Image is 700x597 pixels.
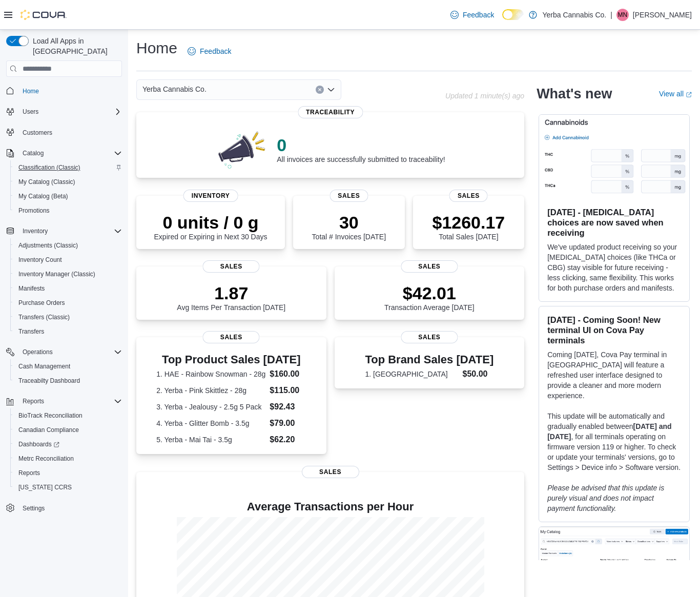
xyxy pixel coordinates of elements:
[18,411,83,420] span: BioTrack Reconciliation
[18,284,45,293] span: Manifests
[270,417,306,429] dd: $79.00
[142,83,207,95] span: Yerba Cannabis Co.
[10,480,126,495] button: [US_STATE] CCRS
[2,146,126,160] button: Catalog
[14,325,122,338] span: Transfers
[14,438,64,450] a: Dashboards
[14,467,44,479] a: Reports
[14,254,122,266] span: Inventory Count
[18,362,70,370] span: Cash Management
[18,256,62,264] span: Inventory Count
[14,204,54,217] a: Promotions
[616,9,629,21] div: Michael Nezi
[18,377,80,385] span: Traceabilty Dashboard
[449,190,488,202] span: Sales
[2,105,126,119] button: Users
[298,106,363,118] span: Traceability
[14,438,122,450] span: Dashboards
[18,346,57,358] button: Operations
[14,239,122,252] span: Adjustments (Classic)
[156,435,265,445] dt: 5. Yerba - Mai Tai - 3.5g
[14,325,48,338] a: Transfers
[312,212,386,241] div: Total # Invoices [DATE]
[277,135,445,155] p: 0
[203,260,260,273] span: Sales
[10,253,126,267] button: Inventory Count
[18,147,48,159] button: Catalog
[18,346,122,358] span: Operations
[18,313,70,321] span: Transfers (Classic)
[18,147,122,159] span: Catalog
[10,296,126,310] button: Purchase Orders
[14,311,74,323] a: Transfers (Classic)
[18,270,95,278] span: Inventory Manager (Classic)
[547,349,681,401] p: Coming [DATE], Cova Pay terminal in [GEOGRAPHIC_DATA] will feature a refreshed user interface des...
[156,418,265,428] dt: 4. Yerba - Glitter Bomb - 3.5g
[446,5,498,25] a: Feedback
[216,129,269,170] img: 0
[14,282,49,295] a: Manifests
[14,375,122,387] span: Traceabilty Dashboard
[14,424,83,436] a: Canadian Compliance
[14,190,72,202] a: My Catalog (Beta)
[10,175,126,189] button: My Catalog (Classic)
[18,299,65,307] span: Purchase Orders
[23,504,45,512] span: Settings
[10,324,126,339] button: Transfers
[633,9,692,21] p: [PERSON_NAME]
[23,227,48,235] span: Inventory
[23,348,53,356] span: Operations
[312,212,386,233] p: 30
[330,190,368,202] span: Sales
[542,9,606,21] p: Yerba Cannabis Co.
[10,238,126,253] button: Adjustments (Classic)
[2,83,126,98] button: Home
[18,207,50,215] span: Promotions
[14,311,122,323] span: Transfers (Classic)
[18,84,122,97] span: Home
[2,345,126,359] button: Operations
[537,86,612,102] h2: What's new
[23,397,44,405] span: Reports
[659,90,692,98] a: View allExternal link
[6,79,122,542] nav: Complex example
[18,178,75,186] span: My Catalog (Classic)
[18,106,122,118] span: Users
[14,239,82,252] a: Adjustments (Classic)
[316,86,324,94] button: Clear input
[10,359,126,374] button: Cash Management
[10,423,126,437] button: Canadian Compliance
[14,375,84,387] a: Traceabilty Dashboard
[365,354,493,366] h3: Top Brand Sales [DATE]
[18,225,122,237] span: Inventory
[14,297,69,309] a: Purchase Orders
[10,310,126,324] button: Transfers (Classic)
[18,469,40,477] span: Reports
[29,36,122,56] span: Load All Apps in [GEOGRAPHIC_DATA]
[18,225,52,237] button: Inventory
[18,85,43,97] a: Home
[14,409,87,422] a: BioTrack Reconciliation
[14,424,122,436] span: Canadian Compliance
[10,203,126,218] button: Promotions
[14,452,122,465] span: Metrc Reconciliation
[177,283,285,312] div: Avg Items Per Transaction [DATE]
[10,451,126,466] button: Metrc Reconciliation
[14,360,122,373] span: Cash Management
[203,331,260,343] span: Sales
[18,426,79,434] span: Canadian Compliance
[302,466,359,478] span: Sales
[547,207,681,238] h3: [DATE] - [MEDICAL_DATA] choices are now saved when receiving
[2,224,126,238] button: Inventory
[14,360,74,373] a: Cash Management
[547,242,681,293] p: We've updated product receiving so your [MEDICAL_DATA] choices (like THCa or CBG) stay visible fo...
[20,10,67,20] img: Cova
[547,315,681,345] h3: [DATE] - Coming Soon! New terminal UI on Cova Pay terminals
[401,331,458,343] span: Sales
[14,176,79,188] a: My Catalog (Classic)
[177,283,285,303] p: 1.87
[10,374,126,388] button: Traceabilty Dashboard
[10,437,126,451] a: Dashboards
[23,149,44,157] span: Catalog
